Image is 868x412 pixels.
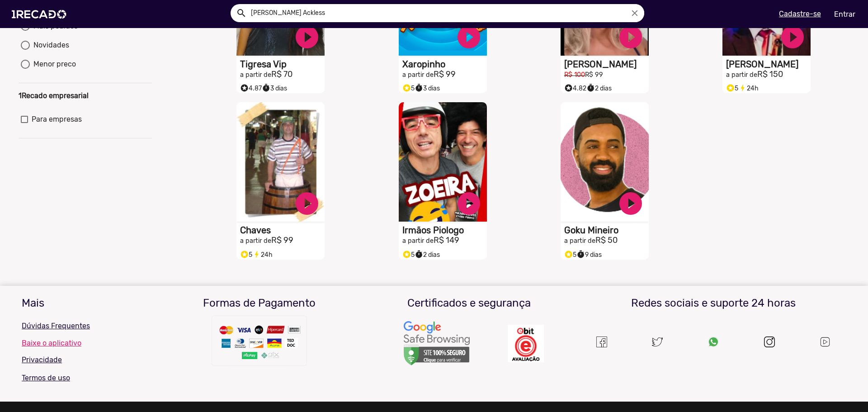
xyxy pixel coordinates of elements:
small: timer [415,84,423,92]
u: Cadastre-se [779,9,821,18]
small: timer [262,84,270,92]
h1: Tigresa Vip [240,59,325,70]
span: 3 dias [415,85,440,92]
span: 2 dias [415,251,440,259]
small: timer [415,250,423,259]
img: Um recado,1Recado,1 recado,vídeo de famosos,site para pagar famosos,vídeos e lives exclusivas de ... [508,325,544,362]
img: instagram.svg [764,336,775,347]
p: Dúvidas Frequentes [22,321,148,331]
a: Entrar [828,6,861,22]
small: stars [402,250,411,259]
img: Um recado,1Recado,1 recado,vídeo de famosos,site para pagar famosos,vídeos e lives exclusivas de ... [596,336,607,347]
small: stars [240,250,249,259]
small: timer [576,250,585,259]
span: 4.82 [564,85,586,92]
img: Um recado,1Recado,1 recado,vídeo de famosos,site para pagar famosos,vídeos e lives exclusivas de ... [819,336,831,348]
p: Termos de uso [22,373,148,384]
span: 2 dias [586,85,612,92]
i: Selo super talento [240,248,249,259]
small: bolt [738,84,747,92]
small: R$ 100 [564,71,585,79]
h3: Formas de Pagamento [161,297,358,310]
small: R$ 99 [585,71,603,79]
div: Menor preco [30,59,76,70]
span: 5 [402,85,415,92]
small: a partir de [564,237,595,245]
span: 24h [252,251,273,259]
h3: Certificados e segurança [371,297,567,310]
i: Selo super talento [564,81,573,92]
video: S1RECADO vídeos dedicados para fãs e empresas [236,102,325,222]
small: timer [586,84,595,92]
small: a partir de [240,71,271,79]
h1: Irmãos Piologo [402,225,487,236]
i: timer [415,248,423,259]
i: Selo super talento [564,248,573,259]
h2: R$ 99 [240,236,325,246]
a: play_circle_filled [779,24,806,51]
i: Selo super talento [402,248,411,259]
b: 1Recado empresarial [19,91,89,100]
span: 24h [738,85,759,92]
small: a partir de [402,71,434,79]
mat-icon: Example home icon [236,8,247,19]
i: Selo super talento [726,81,735,92]
small: stars [240,84,249,92]
i: timer [415,81,423,92]
span: 4.87 [240,85,262,92]
i: close [630,8,640,18]
h1: Xaropinho [402,59,487,70]
h1: [PERSON_NAME] [564,59,649,70]
h1: Chaves [240,225,325,236]
a: play_circle_filled [455,24,482,51]
h2: R$ 99 [402,70,487,80]
i: timer [262,81,270,92]
div: Novidades [30,40,69,51]
video: S1RECADO vídeos dedicados para fãs e empresas [399,102,487,222]
a: play_circle_filled [293,190,321,217]
h2: R$ 149 [402,236,487,246]
h1: [PERSON_NAME] [726,59,811,70]
a: play_circle_filled [455,190,482,217]
small: a partir de [726,71,757,79]
span: 5 [726,85,738,92]
small: a partir de [402,237,434,245]
small: stars [726,84,735,92]
i: bolt [252,248,261,259]
img: twitter.svg [652,336,663,347]
small: bolt [252,250,261,259]
i: bolt [738,81,747,92]
span: 3 dias [262,85,287,92]
small: stars [564,84,573,92]
h2: R$ 70 [240,70,325,80]
span: 9 dias [576,251,602,259]
small: stars [564,250,573,259]
video: S1RECADO vídeos dedicados para fãs e empresas [561,102,649,222]
i: Selo super talento [240,81,249,92]
i: Selo super talento [402,81,411,92]
span: 5 [240,251,252,259]
span: 5 [564,251,576,259]
h2: R$ 50 [564,236,649,246]
h3: Redes sociais e suporte 24 horas [580,297,846,310]
a: play_circle_filled [293,24,321,51]
img: Um recado,1Recado,1 recado,vídeo de famosos,site para pagar famosos,vídeos e lives exclusivas de ... [210,313,309,372]
button: Example home icon [233,5,249,20]
input: Pesquisar... [244,4,644,22]
small: stars [402,84,411,92]
h2: R$ 150 [726,70,811,80]
h1: Goku Mineiro [564,225,649,236]
a: play_circle_filled [617,24,644,51]
img: Um recado,1Recado,1 recado,vídeo de famosos,site para pagar famosos,vídeos e lives exclusivas de ... [708,336,719,347]
i: timer [586,81,595,92]
p: Privacidade [22,355,148,365]
small: a partir de [240,237,271,245]
a: Baixe o aplicativo [22,339,148,347]
img: Um recado,1Recado,1 recado,vídeo de famosos,site para pagar famosos,vídeos e lives exclusivas de ... [403,321,471,367]
a: play_circle_filled [617,190,644,217]
h3: Mais [22,297,148,310]
span: Para empresas [32,114,82,125]
i: timer [576,248,585,259]
span: 5 [402,251,415,259]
